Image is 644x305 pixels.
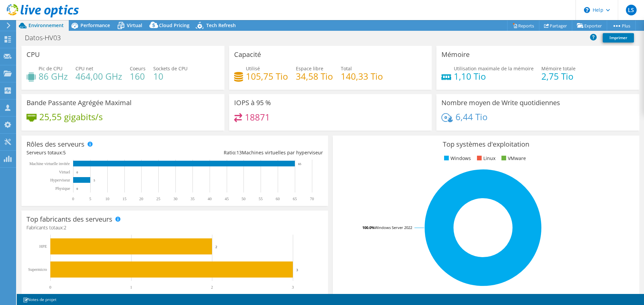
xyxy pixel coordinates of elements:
[454,73,534,80] h4: 1,10 Tio
[75,65,93,72] span: CPU net
[76,171,78,174] text: 0
[375,225,412,230] tspan: Windows Server 2022
[18,295,61,304] a: Notes de projet
[208,197,212,201] text: 40
[441,51,470,58] h3: Mémoire
[225,197,229,201] text: 45
[127,22,142,28] span: Virtual
[500,155,526,162] li: VMware
[72,197,74,201] text: 0
[76,187,78,190] text: 0
[39,113,103,121] h4: 25,55 gigabits/s
[236,149,242,156] span: 13
[293,197,297,201] text: 65
[50,178,70,182] text: Hyperviseur
[173,197,177,201] text: 30
[607,20,636,31] a: Plus
[130,285,132,290] text: 1
[130,65,146,72] span: Coeurs
[105,197,109,201] text: 10
[191,197,195,201] text: 35
[296,65,323,72] span: Espace libre
[338,141,634,148] h3: Top systèmes d'exploitation
[234,51,261,58] h3: Capacité
[541,73,576,80] h4: 2,75 Tio
[441,99,560,106] h3: Nombre moyen de Write quotidiennes
[246,73,288,80] h4: 105,75 Tio
[292,285,294,290] text: 3
[26,51,40,58] h3: CPU
[26,224,323,231] h4: Fabricants totaux:
[29,161,70,166] tspan: Machine virtuelle invitée
[80,22,110,28] span: Performance
[159,22,190,28] span: Cloud Pricing
[55,186,70,191] text: Physique
[26,216,112,223] h3: Top fabricants des serveurs
[139,197,143,201] text: 20
[26,99,131,106] h3: Bande Passante Agrégée Maximal
[153,65,187,72] span: Sockets de CPU
[49,285,51,290] text: 0
[156,197,160,201] text: 25
[539,20,572,31] a: Partager
[296,268,298,272] text: 3
[206,22,236,28] span: Tech Refresh
[626,5,637,15] span: LS
[245,113,270,121] h4: 18871
[584,7,590,13] svg: \n
[276,197,280,201] text: 60
[89,197,91,201] text: 5
[59,170,70,174] text: Virtuel
[153,73,187,80] h4: 10
[362,225,375,230] tspan: 100.0%
[507,20,539,31] a: Reports
[259,197,263,201] text: 55
[29,22,64,28] span: Environnement
[455,113,488,121] h4: 6,44 Tio
[298,162,302,166] text: 65
[541,65,576,72] span: Mémoire totale
[63,149,66,156] span: 5
[296,73,333,80] h4: 34,58 Tio
[603,33,634,43] a: Imprimer
[26,149,175,156] div: Serveurs totaux:
[39,73,68,80] h4: 86 GHz
[454,65,534,72] span: Utilisation maximale de la mémoire
[122,197,126,201] text: 15
[215,245,217,249] text: 2
[572,20,607,31] a: Exporter
[475,155,495,162] li: Linux
[28,267,47,272] text: Supermicro
[234,99,271,106] h3: IOPS à 95 %
[39,65,62,72] span: Pic de CPU
[341,73,383,80] h4: 140,33 Tio
[64,224,66,231] span: 2
[130,73,146,80] h4: 160
[22,34,71,42] h1: Datos-HV03
[241,197,246,201] text: 50
[94,179,95,182] text: 5
[310,197,314,201] text: 70
[26,141,85,148] h3: Rôles des serveurs
[39,244,47,249] text: HPE
[246,65,260,72] span: Utilisé
[442,155,471,162] li: Windows
[75,73,122,80] h4: 464,00 GHz
[341,65,352,72] span: Total
[211,285,213,290] text: 2
[175,149,323,156] div: Ratio: Machines virtuelles par hyperviseur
